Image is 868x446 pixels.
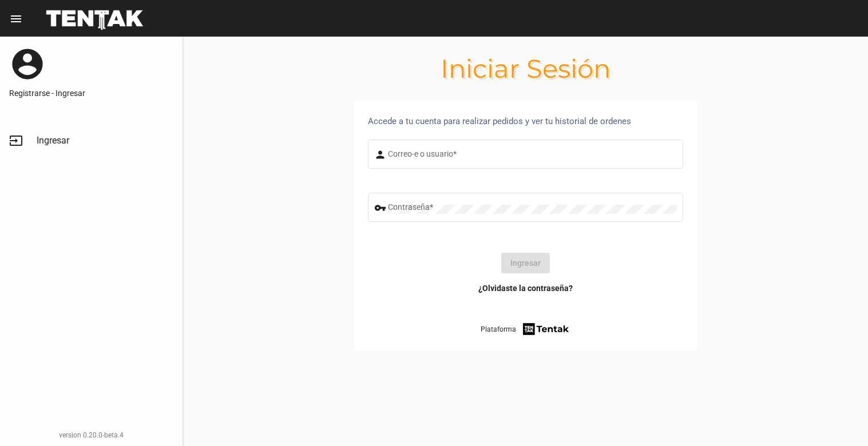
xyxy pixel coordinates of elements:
[501,253,550,273] button: Ingresar
[481,321,570,337] a: Plataforma
[368,114,683,128] div: Accede a tu cuenta para realizar pedidos y ver tu historial de ordenes
[9,429,173,441] div: version 0.20.0-beta.4
[374,148,388,162] mat-icon: person
[183,59,868,78] h1: Iniciar Sesión
[9,134,23,148] mat-icon: input
[481,324,516,335] span: Plataforma
[9,46,46,82] mat-icon: account_circle
[37,135,69,146] span: Ingresar
[9,12,23,26] mat-icon: menu
[521,321,570,337] img: tentak-firm.png
[374,201,388,215] mat-icon: vpn_key
[9,87,173,99] a: Registrarse - Ingresar
[478,282,573,294] a: ¿Olvidaste la contraseña?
